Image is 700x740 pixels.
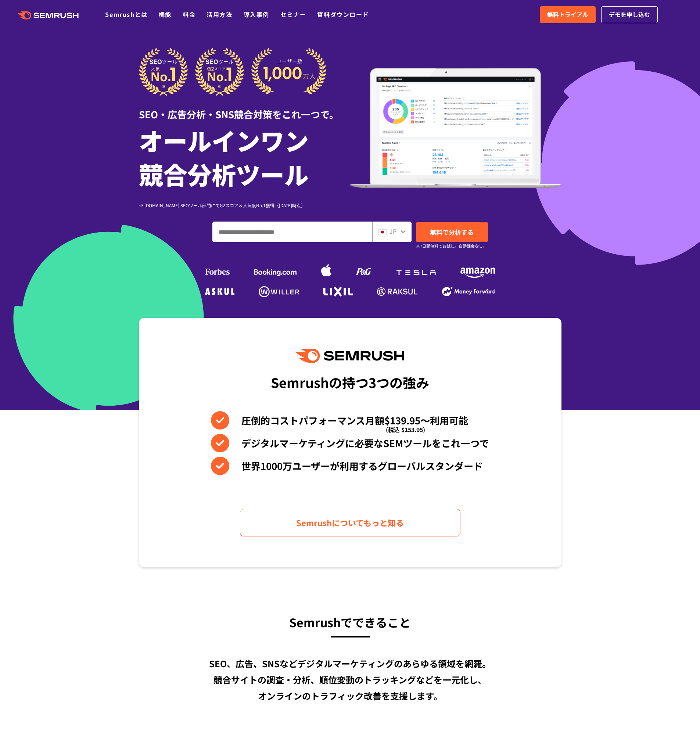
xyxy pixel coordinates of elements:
[139,96,350,121] div: SEO・広告分析・SNS競合対策をこれ一つで。
[183,10,195,19] a: 料金
[139,612,561,632] h3: Semrushでできること
[139,202,350,209] div: ※ [DOMAIN_NAME] SEOツール部門にてG2スコア＆人気度No.1獲得（[DATE]時点）
[296,349,404,363] img: Semrush
[139,655,561,704] div: SEO、広告、SNSなどデジタルマーケティングのあらゆる領域を網羅。 競合サイトの調査・分析、順位変動のトラッキングなどを一元化し、 オンラインのトラフィック改善を支援します。
[386,420,425,439] span: (税込 $153.95)
[244,10,269,19] a: 導入事例
[609,10,650,19] span: デモを申し込む
[213,222,372,242] input: ドメイン、キーワードまたはURLを入力してください
[390,227,396,236] span: JP
[207,10,232,19] a: 活用方法
[211,457,489,475] li: 世界1000万ユーザーが利用するグローバルスタンダード
[547,10,588,19] span: 無料トライアル
[296,516,404,529] span: Semrushについてもっと知る
[211,434,489,452] li: デジタルマーケティングに必要なSEMツールをこれ一つで
[416,243,487,249] small: ※7日間無料でお試し。自動課金なし。
[430,227,474,237] span: 無料で分析する
[280,10,306,19] a: セミナー
[601,6,658,23] a: デモを申し込む
[105,10,147,19] a: Semrushとは
[540,6,596,23] a: 無料トライアル
[317,10,369,19] a: 資料ダウンロード
[211,411,489,430] li: 圧倒的コストパフォーマンス月額$139.95〜利用可能
[139,123,350,191] h1: オールインワン 競合分析ツール
[271,369,429,396] div: Semrushの持つ3つの強み
[159,10,172,19] a: 機能
[416,222,488,242] a: 無料で分析する
[240,509,460,536] a: Semrushについてもっと知る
